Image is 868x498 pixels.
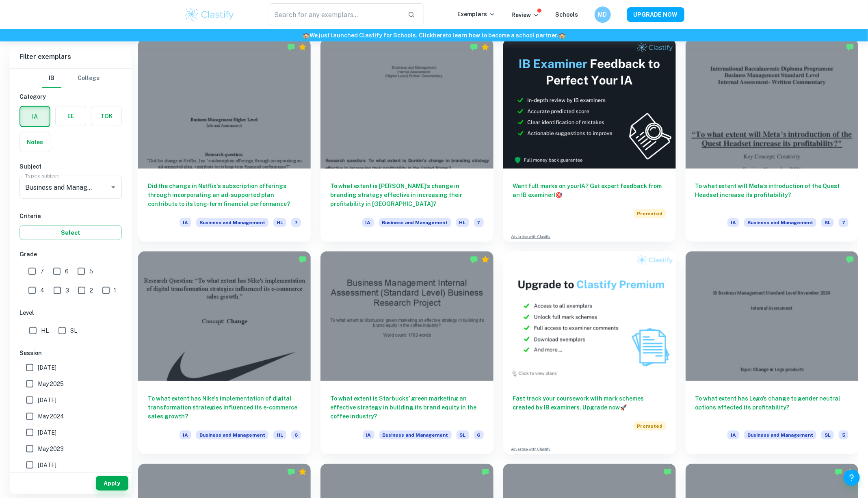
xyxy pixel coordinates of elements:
[108,182,119,193] button: Open
[114,286,117,295] span: 1
[38,461,56,470] span: [DATE]
[821,218,834,227] span: SL
[511,446,551,452] a: Advertise with Clastify
[839,218,849,227] span: 7
[38,444,64,453] span: May 2023
[25,172,59,179] label: Type a subject
[148,394,301,421] h6: To what extent has Nike's implementation of digital transformation strategies influenced its e-co...
[558,32,565,39] span: 🏫
[481,255,489,264] div: Premium
[41,326,49,335] span: HL
[42,69,61,88] button: IB
[303,32,310,39] span: 🏫
[38,428,56,437] span: [DATE]
[89,267,93,276] span: 5
[330,182,483,208] h6: To what extent is [PERSON_NAME]’s change in branding strategy effective in increasing their profi...
[273,431,286,440] span: HL
[38,379,64,388] span: May 2025
[470,43,478,51] img: Marked
[503,251,676,381] img: Thumbnail
[96,476,128,491] button: Apply
[595,6,611,23] button: MD
[40,286,44,295] span: 4
[287,468,295,476] img: Marked
[379,431,452,440] span: Business and Management
[686,251,858,454] a: To what extent has Lego’s change to gender neutral options affected its profitability?IABusiness ...
[744,218,816,227] span: Business and Management
[556,11,578,18] a: Schools
[38,412,64,421] span: May 2024
[91,106,121,126] button: TOK
[839,431,849,440] span: 5
[148,182,301,208] h6: Did the change in Netflix's subscription offerings through incorporating an ad-supported plan con...
[10,45,132,68] h6: Filter exemplars
[664,468,672,476] img: Marked
[196,431,268,440] span: Business and Management
[744,431,816,440] span: Business and Management
[433,32,446,39] a: here
[19,92,122,101] h6: Category
[695,394,849,421] h6: To what extent has Lego’s change to gender neutral options affected its profitability?
[474,431,484,440] span: 6
[686,39,858,242] a: To what extent will Meta’s introduction of the Quest Headset increase its profitability?IABusines...
[846,43,854,51] img: Marked
[299,43,307,51] div: Premium
[65,267,69,276] span: 6
[299,468,307,476] div: Premium
[727,431,739,440] span: IA
[458,10,496,19] p: Exemplars
[19,250,122,259] h6: Grade
[695,182,849,208] h6: To what extent will Meta’s introduction of the Quest Headset increase its profitability?
[457,431,469,440] span: SL
[180,431,191,440] span: IA
[470,255,478,264] img: Marked
[20,132,50,152] button: Notes
[70,326,77,335] span: SL
[20,107,50,126] button: IA
[512,11,539,19] p: Review
[19,162,122,171] h6: Subject
[196,218,268,227] span: Business and Management
[291,218,301,227] span: 7
[598,10,607,19] h6: MD
[627,7,684,22] button: UPGRADE NOW
[844,470,860,486] button: Help and Feedback
[846,468,854,476] div: Premium
[19,225,122,240] button: Select
[273,218,286,227] span: HL
[513,394,666,412] h6: Fast track your coursework with mark schemes created by IB examiners. Upgrade now
[320,39,493,242] a: To what extent is [PERSON_NAME]’s change in branding strategy effective in increasing their profi...
[42,69,100,88] div: Filter type choice
[474,218,484,227] span: 7
[184,6,236,23] img: Clastify logo
[362,218,374,227] span: IA
[19,212,122,221] h6: Criteria
[138,39,311,242] a: Did the change in Netflix's subscription offerings through incorporating an ad-supported plan con...
[320,251,493,454] a: To what extent is Starbucks’ green marketing an effective strategy in building its brand equity i...
[90,286,93,295] span: 2
[503,39,676,242] a: Want full marks on yourIA? Get expert feedback from an IB examiner!PromotedAdvertise with Clastify
[456,218,469,227] span: HL
[330,394,483,421] h6: To what extent is Starbucks’ green marketing an effective strategy in building its brand equity i...
[65,286,69,295] span: 3
[299,255,307,264] img: Marked
[19,308,122,317] h6: Level
[38,396,56,405] span: [DATE]
[620,404,627,411] span: 🚀
[40,267,44,276] span: 7
[821,431,834,440] span: SL
[634,422,666,431] span: Promoted
[481,43,489,51] div: Premium
[727,218,739,227] span: IA
[2,31,866,40] h6: We just launched Clastify for Schools. Click to learn how to become a school partner.
[138,251,311,454] a: To what extent has Nike's implementation of digital transformation strategies influenced its e-co...
[78,69,100,88] button: College
[38,363,56,372] span: [DATE]
[846,255,854,264] img: Marked
[634,209,666,218] span: Promoted
[835,468,843,476] img: Marked
[291,431,301,440] span: 6
[19,349,122,357] h6: Session
[379,218,451,227] span: Business and Management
